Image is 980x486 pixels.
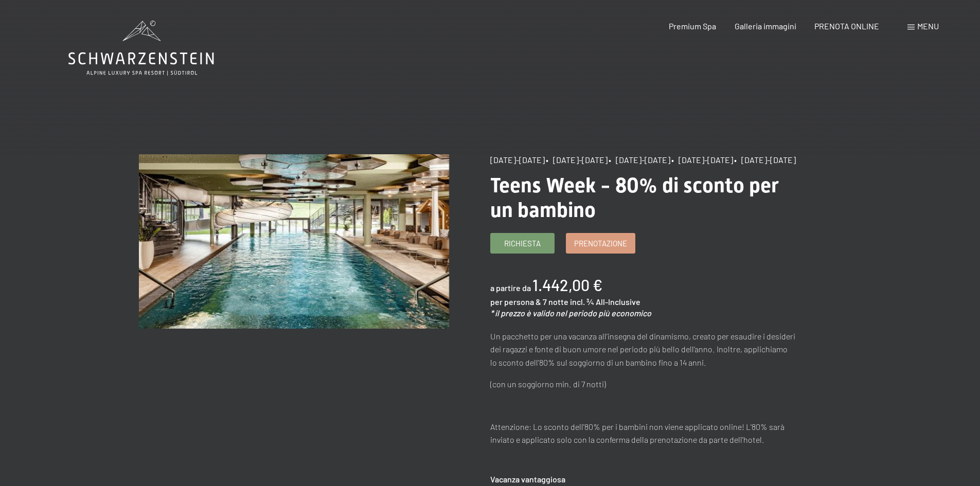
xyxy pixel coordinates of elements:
[490,155,545,165] span: [DATE]-[DATE]
[490,308,651,318] em: * il prezzo è valido nel periodo più economico
[671,155,733,165] span: • [DATE]-[DATE]
[546,155,608,165] span: • [DATE]-[DATE]
[609,155,670,165] span: • [DATE]-[DATE]
[669,21,716,31] a: Premium Spa
[490,330,800,369] p: Un pacchetto per una vacanza all’insegna del dinamismo, creato per esaudire i desideri dei ragazz...
[543,297,568,307] span: 7 notte
[490,283,531,293] span: a partire da
[917,21,939,31] span: Menu
[490,297,541,307] span: per persona &
[490,420,800,446] p: Attenzione: Lo sconto dell'80% per i bambini non viene applicato online! L'80% sarà inviato e app...
[574,238,627,249] span: Prenotazione
[490,173,779,222] span: Teens Week - 80% di sconto per un bambino
[532,276,602,294] b: 1.442,00 €
[491,233,554,253] a: Richiesta
[570,297,640,307] span: incl. ¾ All-Inclusive
[504,238,541,249] span: Richiesta
[490,474,565,484] strong: Vacanza vantaggiosa
[566,233,635,253] a: Prenotazione
[139,154,449,329] img: Teens Week - 80% di sconto per un bambino
[814,21,879,31] a: PRENOTA ONLINE
[490,377,800,391] p: (con un soggiorno min. di 7 notti)
[735,21,796,31] a: Galleria immagini
[734,155,796,165] span: • [DATE]-[DATE]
